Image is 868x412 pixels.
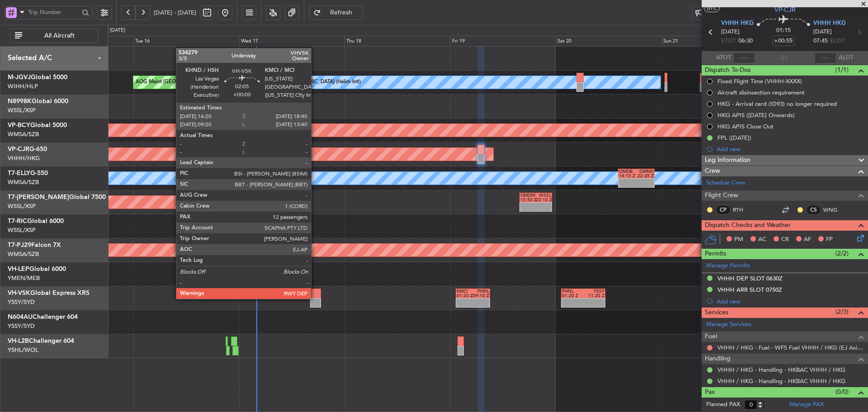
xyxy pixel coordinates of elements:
span: Dispatch To-Dos [705,65,750,76]
a: VHHH / HKG - Handling - HKBAC VHHH / HKG [717,377,845,385]
div: VHHH DEP SLOT 0630Z [717,275,783,282]
div: GMMX [637,169,654,174]
div: - [457,303,473,308]
span: 07:45 [813,37,828,46]
div: 14:15 Z [619,174,637,178]
a: Manage PAX [789,400,824,409]
a: YMEN/MEB [8,274,40,282]
span: (2/3) [835,307,849,317]
div: Add new [717,145,863,153]
div: FPL ([DATE]) [717,134,751,142]
span: VP-CJR [8,146,29,152]
span: (2/2) [835,249,849,258]
span: VH-VSK [8,290,30,296]
div: 23:10 Z [536,198,551,202]
span: Dispatch Checks and Weather [705,220,791,231]
div: [DATE] [110,27,125,34]
a: WIHH/HLP [8,82,38,90]
div: [PERSON_NAME][GEOGRAPHIC_DATA] (Halim Intl) [241,76,361,89]
a: N8998KGlobal 6000 [8,98,68,104]
div: KMCI [457,289,473,294]
span: Refresh [323,9,360,16]
label: Planned PAX [706,400,740,409]
div: - [637,183,654,188]
span: (1/1) [835,65,849,75]
a: WSSL/XSP [8,202,36,210]
a: VH-L2BChallenger 604 [8,338,74,344]
div: - [536,207,551,212]
a: M-JGVJGlobal 5000 [8,74,67,81]
a: Manage Services [706,320,751,329]
a: VHHH/HKG [8,154,40,162]
span: [DATE] - [DATE] [154,9,196,17]
span: 06:30 [738,37,753,46]
div: PHNL [473,289,489,294]
a: RTH [733,206,753,214]
a: YSHL/WOL [8,346,38,354]
div: Aircraft disinsection requirement [717,89,805,96]
a: WSSL/XSP [8,106,36,114]
a: WNG [823,206,844,214]
div: HKG APIS ([DATE] Onwards) [717,111,795,119]
div: OMDW [520,193,536,198]
span: VP-CJR [774,5,796,14]
span: Permits [705,249,726,259]
input: --:-- [733,52,755,63]
span: N604AU [8,314,33,320]
a: WMSA/SZB [8,130,39,138]
div: - [583,303,604,308]
a: VP-BCYGlobal 5000 [8,122,67,128]
div: Sat 20 [556,36,661,47]
span: 01:15 [776,26,791,35]
a: T7-RICGlobal 6000 [8,218,64,224]
span: M-JGVJ [8,74,31,81]
div: - [520,207,536,212]
div: Fixed Flight Time (VHHH-XXXX) [717,77,802,85]
span: Crew [705,166,720,176]
div: Wed 17 [239,36,345,47]
span: AF [804,235,811,244]
span: ETOT [721,37,736,46]
a: WMSA/SZB [8,178,39,186]
div: VHHH ARR SLOT 0750Z [717,286,782,294]
div: 09:10 Z [473,294,489,298]
div: AOG Maint [GEOGRAPHIC_DATA] (Halim Intl) [136,76,241,89]
div: - [619,183,637,188]
a: T7-ELLYG-550 [8,170,48,176]
a: VH-VSKGlobal Express XRS [8,290,90,296]
div: PHNL [562,289,583,294]
button: UTC [704,4,720,12]
div: 22:35 Z [637,174,654,178]
div: OMDB [619,169,637,174]
span: Flight Crew [705,190,738,201]
span: ELDT [830,37,844,46]
a: Manage Permits [706,261,750,270]
span: (0/0) [835,387,849,397]
div: CS [806,205,821,215]
span: AC [758,235,766,244]
div: Add new [717,298,863,305]
div: WSSL [536,193,551,198]
div: CP [716,205,731,215]
span: VHHH HKG [813,19,846,28]
a: N604AUChallenger 604 [8,314,78,320]
a: VHHH / HKG - Fuel - WFS Fuel VHHH / HKG (EJ Asia Only) [717,344,863,351]
div: - [473,303,489,308]
div: HKG - Arrival card (ID93) no longer required [717,100,837,108]
span: VH-LEP [8,266,29,272]
span: VHHH HKG [721,19,754,28]
a: VHHH / HKG - Handling - HKBAC VHHH / HKG [717,366,845,374]
div: Thu 18 [344,36,450,47]
span: Pax [705,387,715,398]
a: Schedule Crew [706,179,745,188]
a: VH-LEPGlobal 6000 [8,266,66,272]
div: HKG APIS Close Out [717,123,774,130]
span: VP-BCY [8,122,30,128]
div: 01:20 Z [457,294,473,298]
a: YSSY/SYD [8,322,35,330]
div: Fri 19 [450,36,556,47]
span: Handling [705,354,731,364]
span: CR [781,235,789,244]
div: 11:20 Z [583,294,604,298]
div: YSSY [583,289,604,294]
